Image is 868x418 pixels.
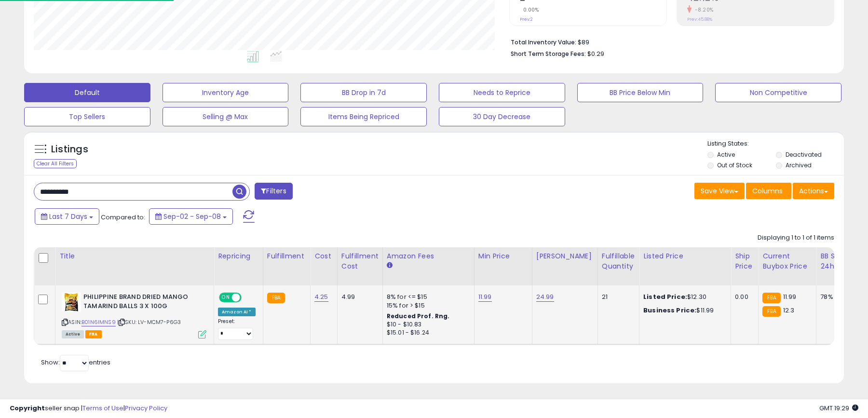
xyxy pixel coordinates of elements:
[511,50,586,58] b: Short Term Storage Fees:
[692,6,714,13] small: -8.20%
[643,306,723,315] div: $11.99
[694,183,745,199] button: Save View
[735,293,751,301] div: 0.00
[220,294,232,302] span: ON
[387,321,467,329] div: $10 - $10.83
[267,293,285,303] small: FBA
[752,186,783,196] span: Columns
[163,212,221,221] span: Sep-02 - Sep-08
[85,330,102,338] span: FBA
[62,330,84,338] span: All listings currently available for purchase on Amazon
[643,293,723,301] div: $12.30
[82,404,123,413] a: Terms of Use
[59,251,210,261] div: Title
[762,293,780,303] small: FBA
[707,139,843,148] p: Listing States:
[783,292,797,301] span: 11.99
[35,208,99,225] button: Last 7 Days
[786,161,812,169] label: Archived
[218,318,256,340] div: Preset:
[149,208,233,225] button: Sep-02 - Sep-08
[41,358,110,367] span: Show: entries
[101,213,145,222] span: Compared to:
[602,251,635,271] div: Fulfillable Quantity
[34,159,77,168] div: Clear All Filters
[387,329,467,337] div: $15.01 - $16.24
[163,107,289,126] button: Selling @ Max
[511,38,576,46] b: Total Inventory Value:
[240,294,256,302] span: OFF
[267,251,306,261] div: Fulfillment
[577,83,704,102] button: BB Price Below Min
[536,251,594,261] div: [PERSON_NAME]
[478,292,492,302] a: 11.99
[520,16,533,22] small: Prev: 2
[24,107,150,126] button: Top Sellers
[643,251,727,261] div: Listed Price
[717,150,735,159] label: Active
[62,293,206,337] div: ASIN:
[163,83,289,102] button: Inventory Age
[643,292,687,301] b: Listed Price:
[300,107,427,126] button: Items Being Repriced
[218,308,256,316] div: Amazon AI *
[715,83,841,102] button: Non Competitive
[314,251,333,261] div: Cost
[762,251,812,271] div: Current Buybox Price
[24,83,150,102] button: Default
[602,293,632,301] div: 21
[439,107,565,126] button: 30 Day Decrease
[125,404,167,413] a: Privacy Policy
[314,292,328,302] a: 4.25
[643,306,696,315] b: Business Price:
[387,261,393,270] small: Amazon Fees.
[820,251,855,271] div: BB Share 24h.
[51,143,88,156] h5: Listings
[746,183,791,199] button: Columns
[511,36,827,47] li: $89
[786,150,822,159] label: Deactivated
[735,251,754,271] div: Ship Price
[62,293,81,312] img: 51dFFVEuKeL._SL40_.jpg
[255,183,292,200] button: Filters
[717,161,752,169] label: Out of Stock
[387,251,470,261] div: Amazon Fees
[687,16,712,22] small: Prev: 45.88%
[387,293,467,301] div: 8% for <= $15
[341,251,379,271] div: Fulfillment Cost
[218,251,259,261] div: Repricing
[762,306,780,317] small: FBA
[819,404,858,413] span: 2025-09-17 19:29 GMT
[520,6,539,13] small: 0.00%
[300,83,427,102] button: BB Drop in 7d
[439,83,565,102] button: Needs to Reprice
[117,318,181,326] span: | SKU: LV-MCM7-P6G3
[387,312,450,320] b: Reduced Prof. Rng.
[783,306,795,315] span: 12.3
[587,49,604,58] span: $0.29
[793,183,834,199] button: Actions
[341,293,375,301] div: 4.99
[49,212,87,221] span: Last 7 Days
[536,292,554,302] a: 24.99
[83,293,201,313] b: PHILIPPINE BRAND DRIED MANGO TAMARIND BALLS 3 X 100G
[820,293,852,301] div: 78%
[387,301,467,310] div: 15% for > $15
[81,318,116,326] a: B01N6IMNS9
[758,233,834,243] div: Displaying 1 to 1 of 1 items
[10,404,167,413] div: seller snap | |
[10,404,45,413] strong: Copyright
[478,251,528,261] div: Min Price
